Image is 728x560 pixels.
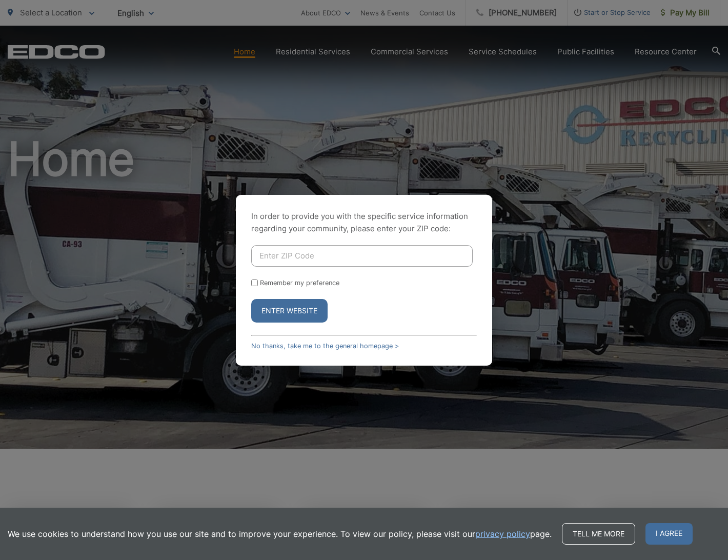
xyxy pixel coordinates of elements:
input: Enter ZIP Code [251,245,473,267]
p: We use cookies to understand how you use our site and to improve your experience. To view our pol... [8,528,552,540]
a: No thanks, take me to the general homepage > [251,342,399,350]
button: Enter Website [251,299,328,323]
p: In order to provide you with the specific service information regarding your community, please en... [251,210,477,235]
a: Tell me more [562,523,635,545]
a: privacy policy [475,528,530,540]
span: I agree [645,523,693,545]
label: Remember my preference [260,279,339,287]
